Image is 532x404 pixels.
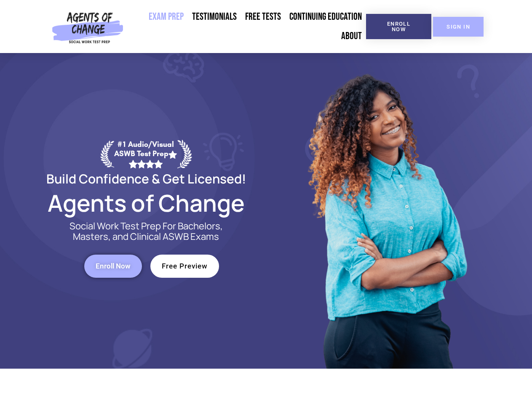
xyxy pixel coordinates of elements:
[162,263,208,270] span: Free Preview
[114,140,177,168] div: #1 Audio/Visual ASWB Test Prep
[366,14,431,39] a: Enroll Now
[150,255,219,278] a: Free Preview
[285,7,366,27] a: Continuing Education
[26,193,266,213] h2: Agents of Change
[446,24,470,29] span: SIGN IN
[144,7,188,27] a: Exam Prep
[241,7,285,27] a: Free Tests
[127,7,366,46] nav: Menu
[96,263,131,270] span: Enroll Now
[337,27,366,46] a: About
[60,221,233,242] p: Social Work Test Prep For Bachelors, Masters, and Clinical ASWB Exams
[302,53,471,369] img: Website Image 1 (1)
[84,255,142,278] a: Enroll Now
[380,21,418,32] span: Enroll Now
[433,17,484,37] a: SIGN IN
[188,7,241,27] a: Testimonials
[26,173,266,185] h2: Build Confidence & Get Licensed!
